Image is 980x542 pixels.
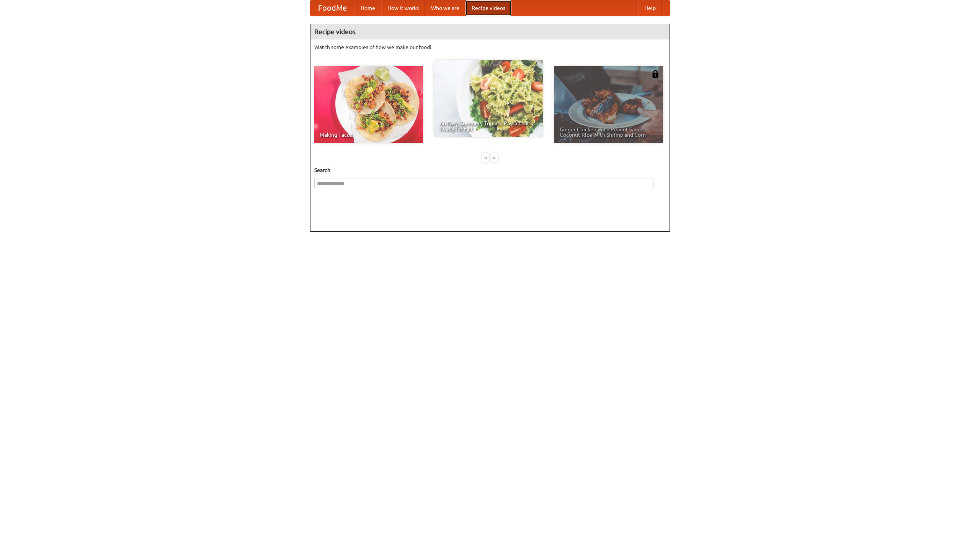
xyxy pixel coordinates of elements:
span: Making Tacos [320,132,418,138]
p: Watch some examples of how we make our food! [314,43,666,51]
a: How it works [381,0,425,16]
div: « [482,153,489,162]
div: » [491,153,498,162]
h5: Search [314,166,666,174]
h4: Recipe videos [310,24,670,39]
a: Help [638,0,662,16]
a: Home [354,0,381,16]
span: An Easy, Summery Tomato Pasta That's Ready for Fall [439,121,537,131]
a: Recipe videos [465,0,511,16]
a: FoodMe [310,0,354,16]
a: Who we are [425,0,465,16]
a: An Easy, Summery Tomato Pasta That's Ready for Fall [434,60,543,137]
a: Making Tacos [314,66,423,143]
img: 483408.png [652,70,659,78]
